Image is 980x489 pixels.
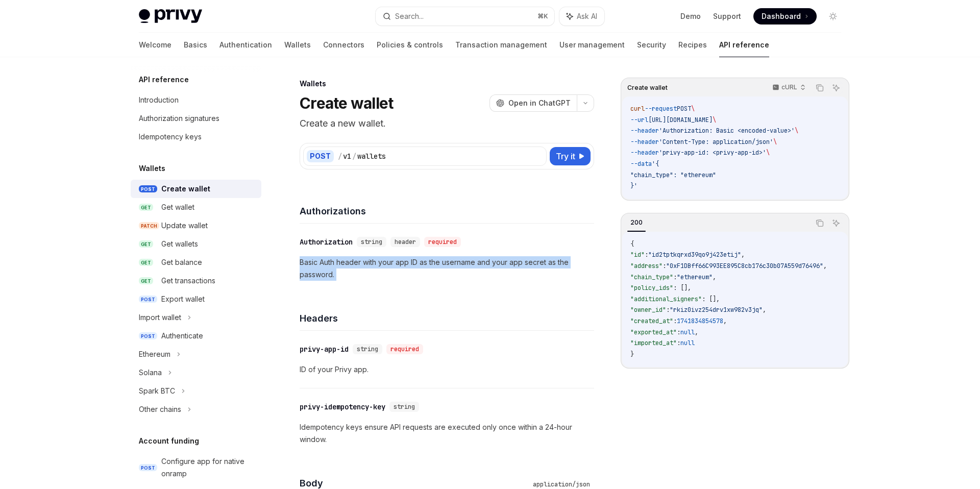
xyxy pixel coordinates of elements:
[394,403,415,411] span: string
[139,311,181,324] div: Import wallet
[455,33,547,57] a: Transaction management
[131,290,261,308] a: POSTExport wallet
[648,116,713,124] span: [URL][DOMAIN_NAME]
[537,12,548,20] span: ⌘ K
[161,238,198,250] div: Get wallets
[352,151,356,161] div: /
[300,79,594,89] div: Wallets
[139,9,202,23] img: light logo
[300,421,594,446] p: Idempotency keys ensure API requests are executed only once within a 24-hour window.
[161,455,255,480] div: Configure app for native onramp
[139,131,202,143] div: Idempotency keys
[300,311,594,325] h4: Headers
[300,402,385,412] div: privy-idempotency-key
[139,222,159,230] span: PATCH
[376,7,554,26] button: Search...⌘K
[161,201,194,213] div: Get wallet
[630,273,673,281] span: "chain_type"
[139,403,181,415] div: Other chains
[131,91,261,109] a: Introduction
[627,216,646,229] div: 200
[645,251,648,259] span: :
[723,317,727,325] span: ,
[719,33,769,57] a: API reference
[813,81,826,94] button: Copy the contents from the code block
[577,11,597,21] span: Ask AI
[673,273,677,281] span: :
[300,116,594,131] p: Create a new wallet.
[702,295,720,303] span: : [],
[680,328,695,336] span: null
[630,149,659,157] span: --header
[695,328,698,336] span: ,
[652,160,659,168] span: '{
[161,183,210,195] div: Create wallet
[343,151,351,161] div: v1
[489,94,577,112] button: Open in ChatGPT
[139,385,175,397] div: Spark BTC
[713,11,741,21] a: Support
[300,363,594,376] p: ID of your Privy app.
[300,344,349,354] div: privy-app-id
[139,240,153,248] span: GET
[680,339,695,347] span: null
[131,235,261,253] a: GETGet wallets
[630,182,638,190] span: }'
[395,238,416,246] span: header
[139,435,199,447] h5: Account funding
[753,8,817,25] a: Dashboard
[630,317,673,325] span: "created_at"
[630,240,634,248] span: {
[131,327,261,345] a: POSTAuthenticate
[559,33,625,57] a: User management
[131,198,261,216] a: GETGet wallet
[161,256,202,268] div: Get balance
[637,33,666,57] a: Security
[559,7,604,26] button: Ask AI
[767,79,810,96] button: cURL
[556,150,575,162] span: Try it
[630,127,659,135] span: --header
[680,11,701,21] a: Demo
[219,33,272,57] a: Authentication
[139,464,157,472] span: POST
[630,105,645,113] span: curl
[663,262,666,270] span: :
[139,259,153,266] span: GET
[131,253,261,272] a: GETGet balance
[161,275,215,287] div: Get transactions
[300,256,594,281] p: Basic Auth header with your app ID as the username and your app secret as the password.
[131,109,261,128] a: Authorization signatures
[139,162,165,175] h5: Wallets
[677,339,680,347] span: :
[677,328,680,336] span: :
[823,262,827,270] span: ,
[139,94,179,106] div: Introduction
[630,116,648,124] span: --url
[139,204,153,211] span: GET
[670,306,763,314] span: "rkiz0ivz254drv1xw982v3jq"
[131,180,261,198] a: POSTCreate wallet
[773,138,777,146] span: \
[781,83,797,91] p: cURL
[630,350,634,358] span: }
[659,127,795,135] span: 'Authorization: Basic <encoded-value>'
[300,237,353,247] div: Authorization
[307,150,334,162] div: POST
[139,33,171,57] a: Welcome
[630,306,666,314] span: "owner_id"
[677,317,723,325] span: 1741834854578
[357,151,386,161] div: wallets
[678,33,707,57] a: Recipes
[161,219,208,232] div: Update wallet
[139,185,157,193] span: POST
[131,452,261,483] a: POSTConfigure app for native onramp
[131,272,261,290] a: GETGet transactions
[630,328,677,336] span: "exported_at"
[395,10,424,22] div: Search...
[377,33,443,57] a: Policies & controls
[677,273,713,281] span: "ethereum"
[813,216,826,230] button: Copy the contents from the code block
[139,112,219,125] div: Authorization signatures
[131,128,261,146] a: Idempotency keys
